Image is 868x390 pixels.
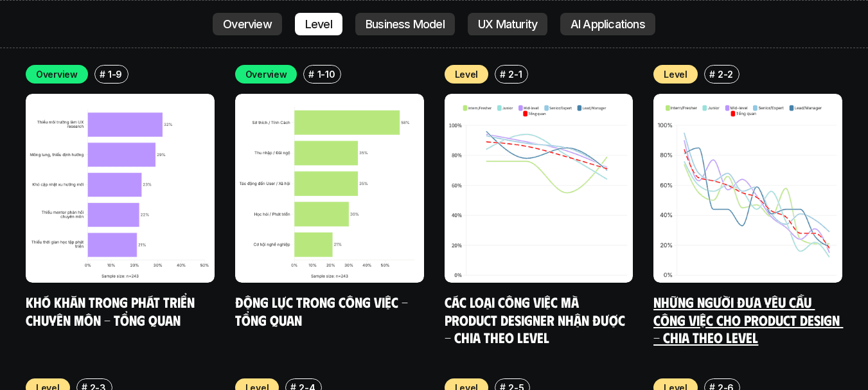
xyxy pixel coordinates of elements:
[571,18,645,31] p: AI Applications
[317,67,335,81] p: 1-10
[308,69,314,79] h6: #
[36,67,78,81] p: Overview
[478,18,537,31] p: UX Maturity
[445,293,628,346] a: Các loại công việc mà Product Designer nhận được - Chia theo Level
[295,13,342,36] a: Level
[500,69,506,79] h6: #
[245,67,287,81] p: Overview
[560,13,655,36] a: AI Applications
[108,67,122,81] p: 1-9
[26,293,198,328] a: Khó khăn trong phát triển chuyên môn - Tổng quan
[305,18,332,31] p: Level
[235,293,411,328] a: Động lực trong công việc - Tổng quan
[100,69,105,79] h6: #
[653,293,843,346] a: Những người đưa yêu cầu công việc cho Product Design - Chia theo Level
[223,18,272,31] p: Overview
[366,18,445,31] p: Business Model
[455,67,479,81] p: Level
[355,13,455,36] a: Business Model
[718,67,733,81] p: 2-2
[508,67,522,81] p: 2-1
[213,13,282,36] a: Overview
[709,69,715,79] h6: #
[664,67,687,81] p: Level
[468,13,547,36] a: UX Maturity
